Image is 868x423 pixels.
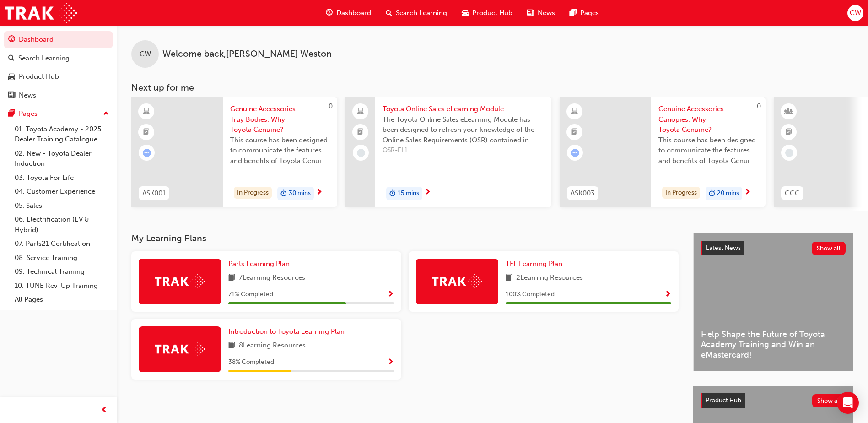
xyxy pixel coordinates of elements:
span: Help Shape the Future of Toyota Academy Training and Win an eMastercard! [701,329,846,360]
span: CW [850,8,861,18]
button: Show Progress [664,289,671,300]
span: learningResourceType_ELEARNING-icon [143,106,150,118]
a: 08. Service Training [11,251,113,265]
a: Product Hub [4,68,113,85]
span: Pages [580,8,599,18]
img: Trak [155,342,205,356]
span: Show Progress [664,291,671,299]
div: Open Intercom Messenger [837,392,859,414]
span: 71 % Completed [228,289,273,300]
span: search-icon [8,54,15,63]
span: learningResourceType_INSTRUCTOR_LED-icon [786,106,792,118]
span: guage-icon [326,7,333,19]
span: 2 Learning Resources [516,272,583,284]
a: Search Learning [4,50,113,67]
span: This course has been designed to communicate the features and benefits of Toyota Genuine Canopies... [658,135,758,166]
span: book-icon [228,340,235,352]
span: 8 Learning Resources [239,340,306,352]
span: 20 mins [717,188,739,199]
span: This course has been designed to communicate the features and benefits of Toyota Genuine Tray Bod... [230,135,330,166]
button: CW [847,5,863,21]
a: Latest NewsShow all [701,241,846,255]
span: book-icon [228,272,235,284]
a: News [4,87,113,104]
button: Show all [812,394,846,407]
a: 09. Technical Training [11,265,113,279]
span: learningResourceType_ELEARNING-icon [571,106,578,118]
span: Latest News [706,244,741,252]
a: search-iconSearch Learning [378,4,454,22]
h3: Next up for me [117,82,868,93]
span: booktick-icon [786,126,792,138]
span: 0 [757,102,761,110]
span: duration-icon [709,188,715,200]
img: Trak [432,274,482,288]
span: 38 % Completed [228,357,274,368]
span: car-icon [462,7,469,19]
a: Latest NewsShow allHelp Shape the Future of Toyota Academy Training and Win an eMastercard! [693,233,853,371]
a: Parts Learning Plan [228,259,293,269]
button: Show Progress [387,357,394,368]
a: pages-iconPages [562,4,606,22]
span: 0 [329,102,333,110]
span: prev-icon [101,405,108,416]
a: 07. Parts21 Certification [11,237,113,251]
a: guage-iconDashboard [318,4,378,22]
span: learningRecordVerb_NONE-icon [357,149,365,157]
span: Parts Learning Plan [228,260,290,268]
span: 15 mins [398,188,419,199]
span: learningRecordVerb_NONE-icon [785,149,793,157]
span: Dashboard [336,8,371,18]
span: ASK001 [142,188,166,199]
span: The Toyota Online Sales eLearning Module has been designed to refresh your knowledge of the Onlin... [383,114,544,146]
span: Search Learning [396,8,447,18]
a: car-iconProduct Hub [454,4,520,22]
span: TFL Learning Plan [506,260,562,268]
button: DashboardSearch LearningProduct HubNews [4,29,113,105]
a: Dashboard [4,31,113,48]
span: next-icon [316,189,323,197]
span: Product Hub [472,8,512,18]
span: pages-icon [570,7,577,19]
div: In Progress [234,187,272,199]
img: Trak [5,3,77,23]
a: 10. TUNE Rev-Up Training [11,279,113,293]
span: booktick-icon [571,126,578,138]
span: 30 mins [289,188,311,199]
span: learningRecordVerb_ATTEMPT-icon [143,149,151,157]
span: up-icon [103,108,109,120]
a: 0ASK001Genuine Accessories - Tray Bodies. Why Toyota Genuine?This course has been designed to com... [131,97,337,207]
span: Genuine Accessories - Canopies. Why Toyota Genuine? [658,104,758,135]
button: Show Progress [387,289,394,300]
span: ASK003 [571,188,595,199]
span: learningRecordVerb_ATTEMPT-icon [571,149,579,157]
div: Product Hub [19,71,59,82]
span: booktick-icon [143,126,150,138]
a: 01. Toyota Academy - 2025 Dealer Training Catalogue [11,122,113,146]
button: Show all [812,242,846,255]
span: CW [140,49,151,60]
a: TFL Learning Plan [506,259,566,269]
span: duration-icon [280,188,287,200]
span: Toyota Online Sales eLearning Module [383,104,544,114]
a: 04. Customer Experience [11,184,113,199]
img: Trak [155,274,205,288]
div: In Progress [662,187,700,199]
span: news-icon [8,92,15,100]
a: news-iconNews [520,4,562,22]
div: Pages [19,108,38,119]
a: 0ASK003Genuine Accessories - Canopies. Why Toyota Genuine?This course has been designed to commun... [560,97,766,207]
a: Toyota Online Sales eLearning ModuleThe Toyota Online Sales eLearning Module has been designed to... [345,97,551,207]
span: next-icon [744,189,751,197]
a: Product HubShow all [701,393,846,408]
span: duration-icon [389,188,396,200]
div: News [19,90,36,101]
span: news-icon [527,7,534,19]
span: booktick-icon [357,126,364,138]
a: 05. Sales [11,199,113,213]
span: Introduction to Toyota Learning Plan [228,327,345,336]
span: 100 % Completed [506,289,555,300]
span: Show Progress [387,291,394,299]
span: Product Hub [706,396,741,404]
